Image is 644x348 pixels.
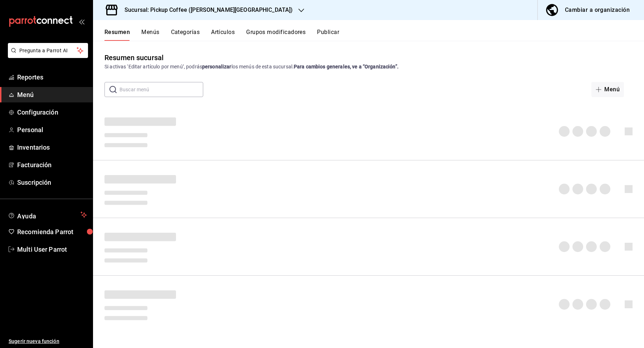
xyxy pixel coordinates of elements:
span: Inventarios [17,142,87,152]
span: Suscripción [17,178,87,187]
span: Recomienda Parrot [17,227,87,237]
button: Menú [591,82,624,97]
h3: Sucursal: Pickup Coffee ([PERSON_NAME][GEOGRAPHIC_DATA]) [119,6,293,14]
input: Buscar menú [119,82,203,97]
strong: Para cambios generales, ve a “Organización”. [294,64,399,69]
span: Sugerir nueva función [9,338,87,345]
a: Pregunta a Parrot AI [5,52,88,59]
div: Resumen sucursal [104,52,164,63]
strong: personalizar [202,64,231,69]
span: Personal [17,125,87,135]
button: Artículos [211,29,235,41]
button: Pregunta a Parrot AI [8,43,88,58]
div: Si activas ‘Editar artículo por menú’, podrás los menús de esta sucursal. [104,63,633,71]
span: Reportes [17,72,87,82]
button: Resumen [104,29,130,41]
span: Pregunta a Parrot AI [19,47,77,54]
span: Multi User Parrot [17,245,87,254]
div: navigation tabs [104,29,644,41]
button: open_drawer_menu [79,19,84,24]
span: Ayuda [17,211,78,219]
span: Configuración [17,107,87,117]
span: Facturación [17,160,87,170]
button: Menús [141,29,159,41]
div: Cambiar a organización [565,5,630,15]
button: Grupos modificadores [246,29,306,41]
span: Menú [17,90,87,100]
button: Publicar [317,29,339,41]
button: Categorías [171,29,200,41]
